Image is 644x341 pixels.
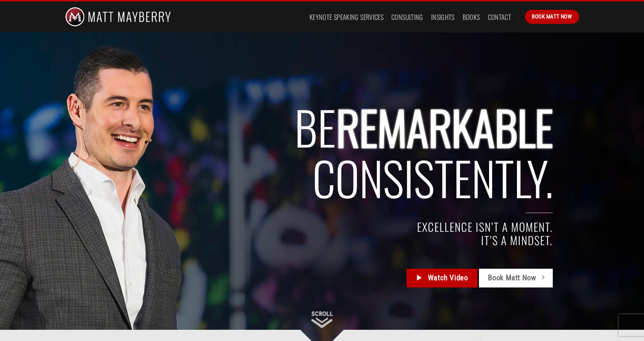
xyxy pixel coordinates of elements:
span: Book Matt Now [532,12,572,21]
img: Scroll Down [311,311,333,328]
a: Consulting [391,10,423,24]
span: Book Matt Now [488,272,536,284]
h2: BE [123,102,553,203]
h4: IT’S A MINDSET. [123,234,553,247]
a: Book Matt Now [479,269,553,287]
a: Book Matt Now [525,10,579,24]
span: REMARKABLE [336,93,553,161]
h4: EXCELLENCE ISN’T A MOMENT. [123,220,553,234]
img: Matt Mayberry [65,1,171,32]
a: Insights [431,10,455,24]
a: Books [463,10,480,24]
a: Watch Video [407,269,477,287]
a: Contact [488,10,512,24]
span: Watch Video [428,272,468,284]
a: Keynote Speaking Services [310,10,383,24]
span: Consistently. [312,143,553,212]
